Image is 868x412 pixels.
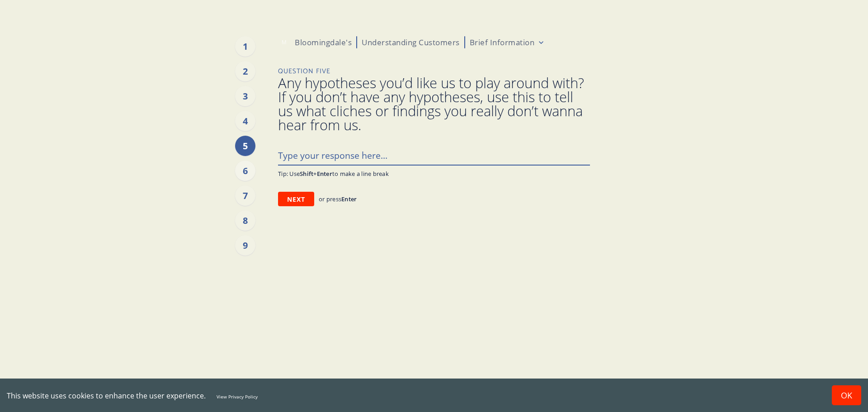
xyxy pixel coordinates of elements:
div: 4 [235,111,255,131]
div: This website uses cookies to enhance the user experience. [7,391,818,401]
a: View Privacy Policy [217,393,258,400]
p: Question Five [278,66,590,76]
div: 3 [235,86,255,106]
div: 6 [235,161,255,181]
div: 9 [235,235,255,256]
button: Accept cookies [832,385,861,405]
div: 2 [235,61,255,81]
p: Bloomingdale's [295,37,352,48]
p: Understanding Customers [362,37,460,48]
span: Enter [317,170,332,178]
div: 7 [235,185,255,206]
p: Brief Information [470,37,535,47]
span: Enter [341,195,357,203]
span: Shift [300,170,313,178]
span: Any hypotheses you’d like us to play around with? If you don’t have any hypotheses, use this to t... [278,76,590,132]
svg: Meagan Montgomery [278,36,290,48]
div: M [278,36,290,48]
p: Tip: Use + to make a line break [278,170,590,178]
div: 8 [235,210,255,231]
p: or press [319,195,357,203]
button: Brief Information [470,37,546,47]
div: 1 [235,36,255,57]
button: Next [278,192,314,206]
div: 5 [235,136,255,156]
